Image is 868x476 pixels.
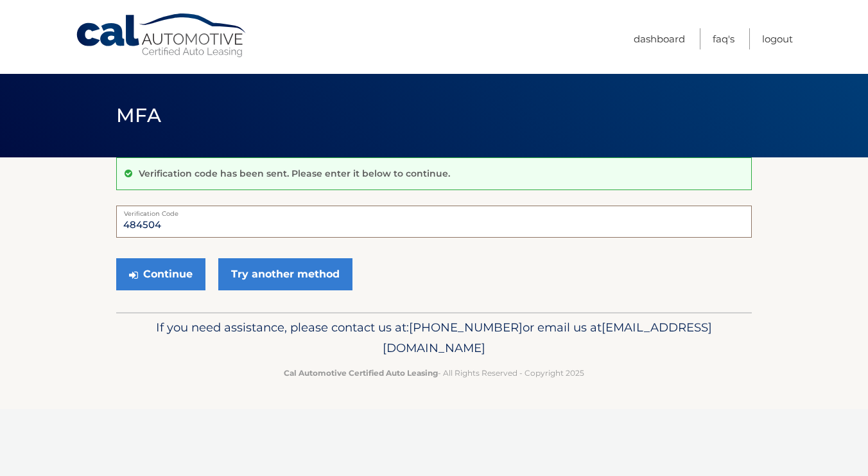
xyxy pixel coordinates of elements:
[125,317,743,358] p: If you need assistance, please contact us at: or email us at
[218,258,352,290] a: Try another method
[383,320,712,355] span: [EMAIL_ADDRESS][DOMAIN_NAME]
[116,103,161,127] span: MFA
[116,206,752,216] label: Verification Code
[116,206,752,238] input: Verification Code
[139,168,450,179] p: Verification code has been sent. Please enter it below to continue.
[116,258,205,290] button: Continue
[762,28,793,49] a: Logout
[75,13,248,58] a: Cal Automotive
[713,28,734,49] a: FAQ's
[409,320,523,335] span: [PHONE_NUMBER]
[125,366,743,380] p: - All Rights Reserved - Copyright 2025
[634,28,685,49] a: Dashboard
[284,368,438,378] strong: Cal Automotive Certified Auto Leasing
